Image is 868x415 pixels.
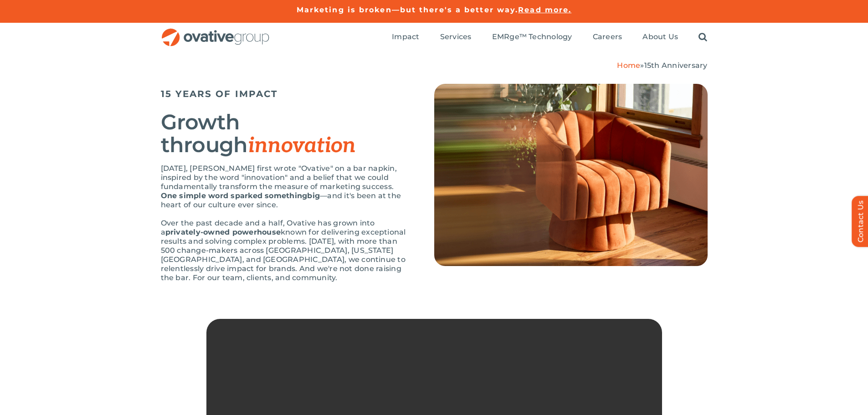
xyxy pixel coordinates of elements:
[392,32,419,41] span: Impact
[440,32,472,42] a: Services
[434,84,708,266] img: Chair
[392,32,419,42] a: Impact
[440,32,472,41] span: Services
[593,32,622,41] span: Careers
[161,88,411,99] h5: 15 YEARS OF IMPACT
[518,5,571,14] a: Read more.
[699,32,707,42] a: Search
[276,200,278,209] span: .
[492,32,572,41] span: EMRge™ Technology
[617,61,640,70] a: Home
[248,133,356,159] span: innovation
[161,164,397,191] span: [DATE], [PERSON_NAME] first wrote "Ovative" on a bar napkin, inspired by the word "innovation" an...
[161,228,406,282] span: known for delivering exceptional results and solving complex problems. [DATE], with more than 500...
[161,191,308,200] span: One simple word sparked something
[642,32,678,41] span: About Us
[642,32,678,42] a: About Us
[593,32,622,42] a: Careers
[161,27,270,36] a: OG_Full_horizontal_RGB
[161,111,411,157] h2: Growth through
[392,23,707,52] nav: Menu
[307,191,320,200] span: big
[165,228,281,236] span: privately-owned powerhouse
[492,32,572,42] a: EMRge™ Technology
[161,191,401,209] span: —and it's been at the heart of our culture ever since
[161,219,375,236] span: Over the past decade and a half, Ovative has grown into a
[644,61,708,70] span: 15th Anniversary
[617,61,707,70] span: »
[297,5,519,14] a: Marketing is broken—but there's a better way.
